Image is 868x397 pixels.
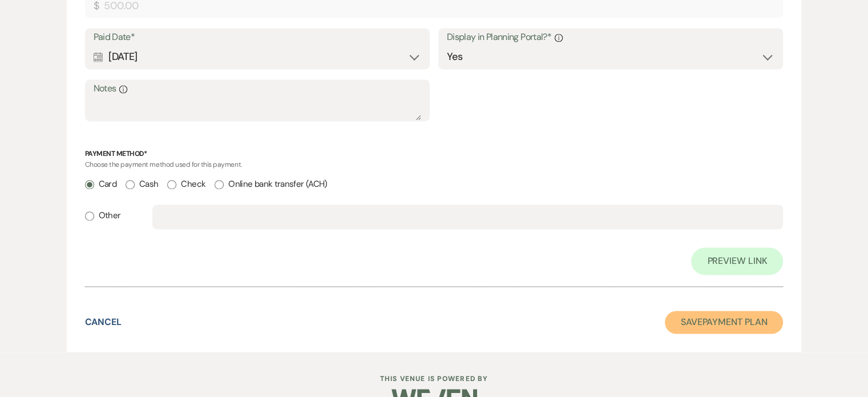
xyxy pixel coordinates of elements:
[85,149,784,159] p: Payment Method*
[94,29,422,46] label: Paid Date*
[85,177,116,192] label: Card
[85,208,121,223] label: Other
[215,180,224,189] input: Online bank transfer (ACH)
[126,180,135,189] input: Cash
[665,311,784,334] button: SavePayment Plan
[447,29,775,46] label: Display in Planning Portal?*
[85,318,122,327] button: Cancel
[85,211,94,220] input: Other
[167,177,205,192] label: Check
[94,81,422,97] label: Notes
[85,180,94,189] input: Card
[85,160,242,169] span: Choose the payment method used for this payment.
[94,46,422,68] div: [DATE]
[126,177,158,192] label: Cash
[167,180,176,189] input: Check
[691,247,783,275] a: Preview Link
[215,177,327,192] label: Online bank transfer (ACH)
